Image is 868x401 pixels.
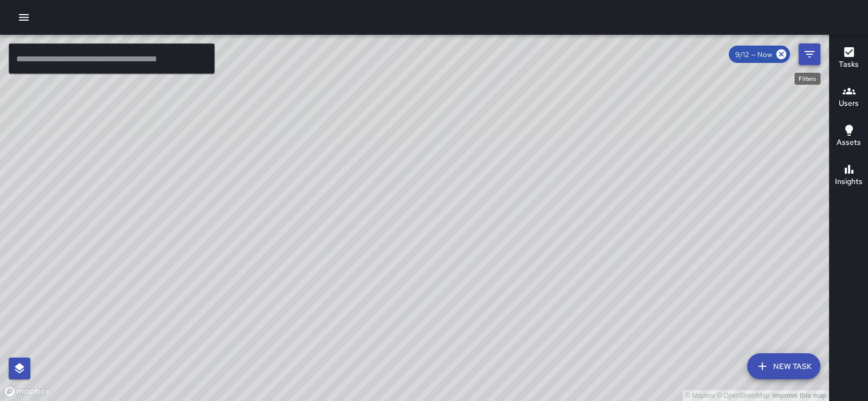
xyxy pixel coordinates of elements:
button: Users [830,78,868,117]
h6: Tasks [839,59,859,71]
div: 9/12 — Now [729,46,790,63]
button: Insights [830,156,868,195]
span: 9/12 — Now [729,50,779,59]
button: New Task [747,353,820,379]
h6: Users [839,98,859,110]
div: Filters [794,73,820,85]
button: Assets [830,117,868,156]
h6: Assets [837,137,861,149]
button: Tasks [830,39,868,78]
button: Filters [799,43,820,65]
h6: Insights [835,176,863,188]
